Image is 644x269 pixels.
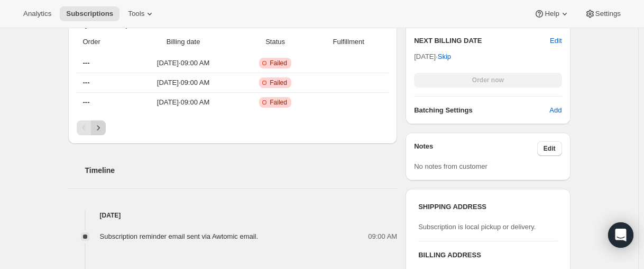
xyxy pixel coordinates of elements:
[315,37,382,47] span: Fulfillment
[537,141,562,156] button: Edit
[83,79,90,86] span: ---
[414,162,487,170] span: No notes from customer
[595,10,621,18] span: Settings
[131,97,236,108] span: [DATE] · 09:00 AM
[85,165,398,176] h2: Timeline
[68,210,398,221] h4: [DATE]
[431,48,457,65] button: Skip
[66,10,113,18] span: Subscriptions
[242,37,308,47] span: Status
[608,222,633,248] div: Open Intercom Messenger
[23,10,51,18] span: Analytics
[77,120,389,135] nav: Pagination
[131,77,236,88] span: [DATE] · 09:00 AM
[438,51,451,62] span: Skip
[418,223,536,231] span: Subscription is local pickup or delivery.
[550,36,562,46] button: Edit
[418,250,557,261] h3: BILLING ADDRESS
[368,231,397,242] span: 09:00 AM
[270,98,287,107] span: Failed
[270,79,287,87] span: Failed
[414,36,550,46] h2: NEXT BILLING DATE
[100,232,259,240] span: Subscription reminder email sent via Awtomic email.
[122,6,161,21] button: Tools
[545,10,559,18] span: Help
[91,120,106,135] button: Next
[83,59,90,67] span: ---
[128,10,144,18] span: Tools
[83,98,90,106] span: ---
[77,30,128,54] th: Order
[17,6,58,21] button: Analytics
[131,58,236,68] span: [DATE] · 09:00 AM
[414,53,451,60] span: [DATE] ·
[544,144,556,153] span: Edit
[543,102,568,119] button: Add
[528,6,576,21] button: Help
[549,105,562,116] span: Add
[414,141,537,156] h3: Notes
[418,202,557,212] h3: SHIPPING ADDRESS
[270,59,287,67] span: Failed
[414,105,549,116] h6: Batching Settings
[578,6,627,21] button: Settings
[60,6,119,21] button: Subscriptions
[131,37,236,47] span: Billing date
